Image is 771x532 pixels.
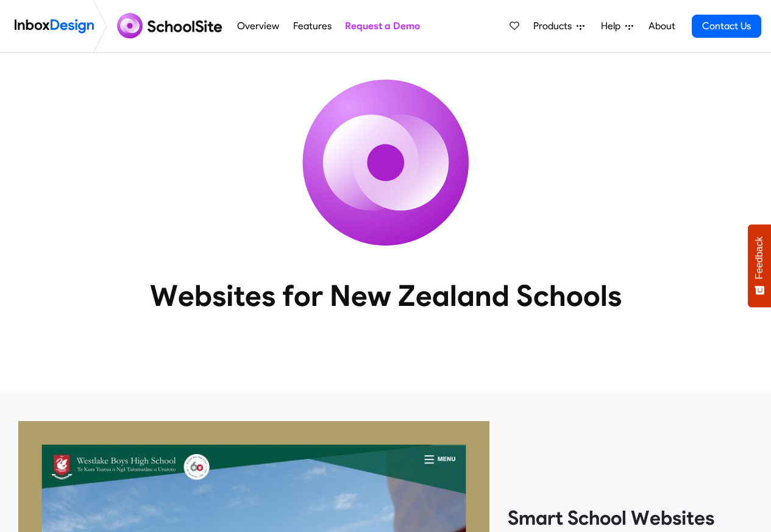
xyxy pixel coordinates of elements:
[341,14,423,38] a: Request a Demo
[533,19,577,34] span: Products
[112,12,230,41] img: schoolsite logo
[528,14,589,38] a: Products
[601,19,625,34] span: Help
[645,14,678,38] a: About
[692,15,761,38] a: Contact Us
[276,53,496,272] img: icon_schoolsite.svg
[234,14,283,38] a: Overview
[748,224,771,307] button: Feedback - Show survey
[290,14,335,38] a: Features
[96,277,675,314] heading: Websites for New Zealand Schools
[754,236,765,279] span: Feedback
[508,506,753,530] heading: Smart School Websites
[596,14,638,38] a: Help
